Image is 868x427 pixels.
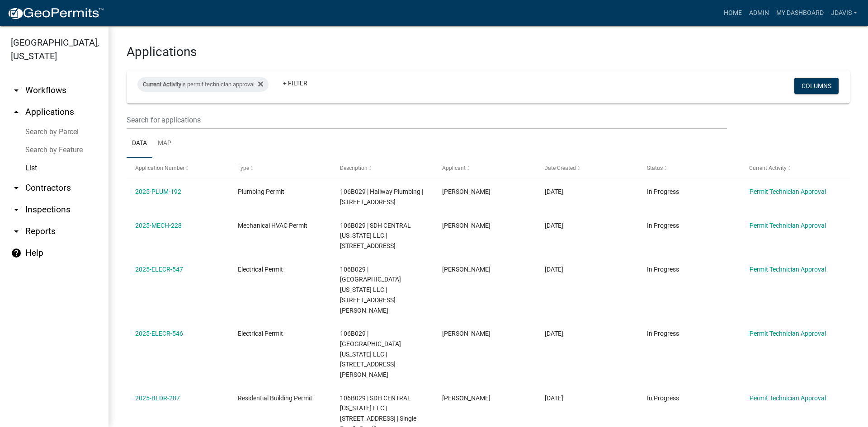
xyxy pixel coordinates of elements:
span: Justin [442,266,491,273]
datatable-header-cell: Type [229,158,331,179]
i: arrow_drop_down [11,226,22,237]
a: + Filter [276,75,315,91]
span: Type [238,165,250,171]
a: Data [127,129,152,158]
h3: Applications [127,44,850,60]
div: is permit technician approval [137,77,269,92]
span: Status [647,165,663,171]
a: 2025-ELECR-546 [135,330,183,337]
span: Electrical Permit [238,266,283,273]
i: arrow_drop_up [11,107,22,117]
a: 2025-MECH-228 [135,222,182,229]
span: In Progress [647,266,679,273]
span: Residential Building Permit [238,394,312,402]
datatable-header-cell: Current Activity [741,158,843,179]
i: help [11,248,22,258]
a: jdavis [827,5,861,22]
a: 2025-PLUM-192 [135,188,181,195]
span: Electrical Permit [238,330,283,337]
span: 09/23/2025 [545,330,563,337]
span: In Progress [647,330,679,337]
span: 09/23/2025 [545,266,563,273]
i: arrow_drop_down [11,183,22,193]
span: Justin [442,188,491,195]
a: Admin [745,5,773,22]
span: In Progress [647,394,679,402]
span: In Progress [647,188,679,195]
span: Current Activity [143,81,181,88]
button: Columns [794,78,839,94]
datatable-header-cell: Application Number [127,158,229,179]
datatable-header-cell: Status [638,158,741,179]
span: Applicant [442,165,466,171]
span: 09/23/2025 [545,394,563,402]
span: 106B029 | SDH CENTRAL GEORGIA LLC | 1648 Old 41 HWY [340,222,411,250]
a: Permit Technician Approval [750,222,826,229]
span: 106B029 | SDH CENTRAL GEORGIA LLC | 2627 Holly Street [340,330,401,378]
span: Justin [442,330,491,337]
datatable-header-cell: Applicant [434,158,536,179]
i: arrow_drop_down [11,204,22,215]
span: Justin [442,222,491,229]
span: Plumbing Permit [238,188,284,195]
span: Justin [442,394,491,402]
i: arrow_drop_down [11,85,22,96]
a: Permit Technician Approval [750,266,826,273]
a: 2025-ELECR-547 [135,266,183,273]
span: Date Created [545,165,576,171]
span: In Progress [647,222,679,229]
span: Mechanical HVAC Permit [238,222,307,229]
span: Current Activity [750,165,787,171]
a: Permit Technician Approval [750,188,826,195]
datatable-header-cell: Date Created [536,158,638,179]
a: Map [152,129,177,158]
a: My Dashboard [773,5,827,22]
span: 09/23/2025 [545,222,563,229]
input: Search for applications [127,111,727,129]
span: 09/23/2025 [545,188,563,195]
span: Application Number [135,165,184,171]
span: 106B029 | Hallway Plumbing | 5750 Commerce BLVD STE 300 [340,188,423,206]
a: Home [720,5,745,22]
span: 106B029 | SDH CENTRAL GEORGIA LLC | 2627 Holly Street [340,266,401,314]
datatable-header-cell: Description [331,158,434,179]
span: Description [340,165,368,171]
a: Permit Technician Approval [750,330,826,337]
a: 2025-BLDR-287 [135,394,180,402]
a: Permit Technician Approval [750,394,826,402]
